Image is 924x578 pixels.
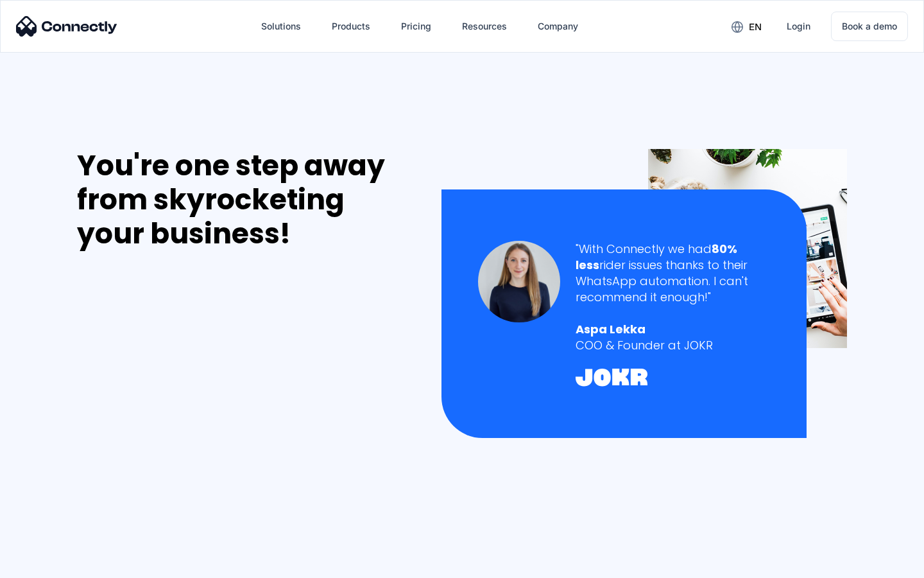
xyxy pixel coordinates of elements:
[576,241,737,273] strong: 80% less
[16,16,117,37] img: Connectly Logo
[332,17,370,35] div: Products
[77,149,415,250] div: You're one step away from skyrocketing your business!
[401,17,431,35] div: Pricing
[538,17,578,35] div: Company
[77,266,269,561] iframe: Form 0
[462,17,507,35] div: Resources
[391,11,441,42] a: Pricing
[26,556,77,574] ul: Language list
[831,12,908,41] a: Book a demo
[13,556,77,574] aside: Language selected: English
[261,17,301,35] div: Solutions
[576,337,770,353] div: COO & Founder at JOKR
[576,321,646,337] strong: Aspa Lekka
[776,11,821,42] a: Login
[576,241,770,306] div: "With Connectly we had rider issues thanks to their WhatsApp automation. I can't recommend it eno...
[787,17,810,35] div: Login
[749,18,762,36] div: en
